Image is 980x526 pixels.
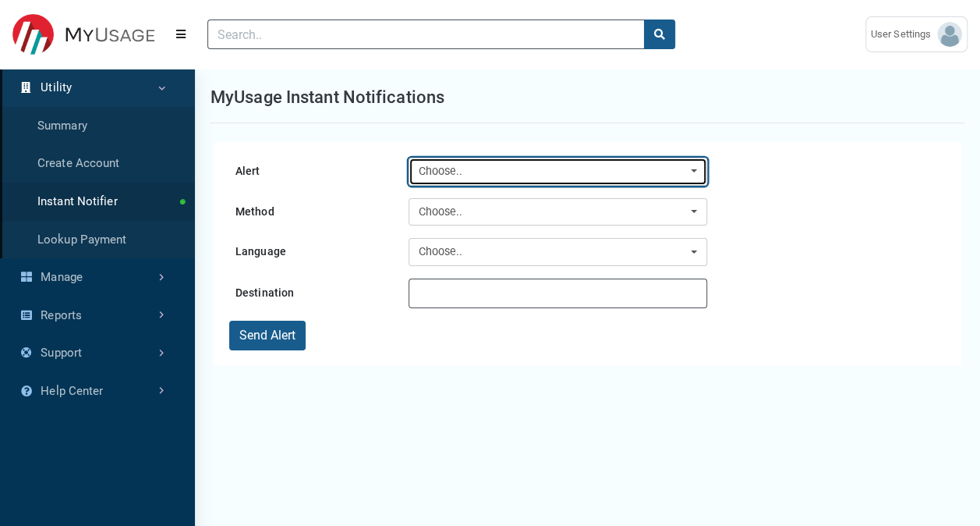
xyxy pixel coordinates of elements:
button: search [644,20,675,49]
button: Menu [167,20,195,48]
h1: MyUsage Instant Notifications [211,84,444,110]
div: Choose.. [419,204,688,221]
div: Choose.. [419,163,688,180]
label: Alert [229,158,409,186]
label: Destination [229,279,409,307]
label: Language [229,238,409,266]
button: Choose.. [409,238,707,266]
span: User Settings [871,27,937,42]
button: Send Alert [229,321,306,350]
input: Search [207,20,645,49]
button: Choose.. [409,198,707,226]
button: Choose.. [409,158,707,186]
a: User Settings [865,16,968,52]
div: Choose.. [419,243,688,261]
img: ESITESTV3 Logo [12,14,154,55]
label: Method [229,198,409,226]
